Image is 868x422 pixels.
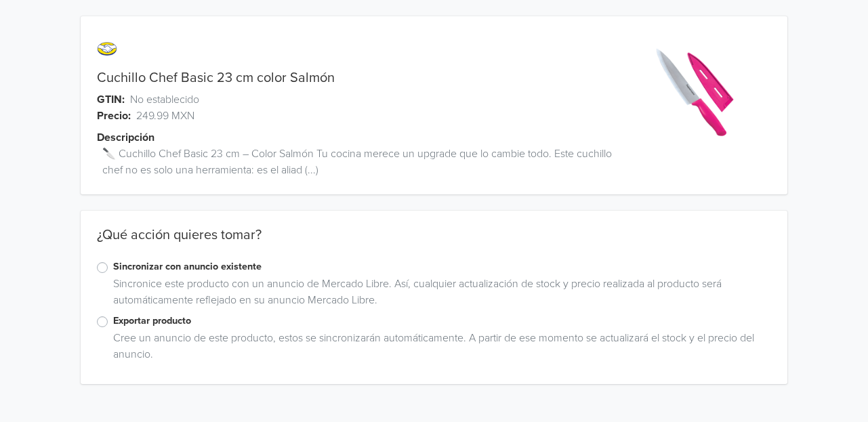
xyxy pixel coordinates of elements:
img: product_image [648,43,750,146]
span: 🔪 Cuchillo Chef Basic 23 cm – Color Salmón Tu cocina merece un upgrade que lo cambie todo. Este c... [102,146,627,178]
div: Cree un anuncio de este producto, estos se sincronizarán automáticamente. A partir de ese momento... [108,330,771,368]
span: Precio: [97,108,131,124]
span: No establecido [130,91,199,108]
label: Sincronizar con anuncio existente [113,259,771,274]
a: Cuchillo Chef Basic 23 cm color Salmón [97,70,335,86]
span: GTIN: [97,91,125,108]
div: Sincronice este producto con un anuncio de Mercado Libre. Así, cualquier actualización de stock y... [108,276,771,314]
div: ¿Qué acción quieres tomar? [81,227,787,259]
span: Descripción [97,129,154,146]
label: Exportar producto [113,314,771,329]
span: 249.99 MXN [136,108,194,124]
